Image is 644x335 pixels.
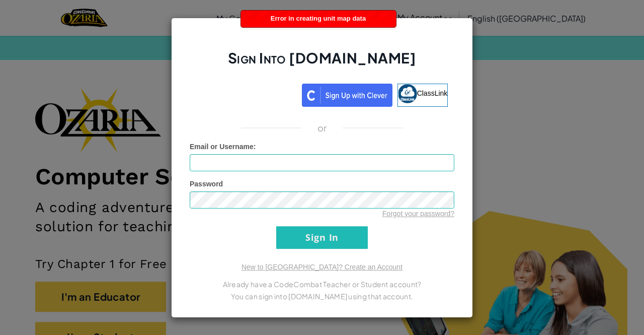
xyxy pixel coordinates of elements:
span: ClassLink [417,89,448,97]
span: Email or Username [190,143,254,151]
a: New to [GEOGRAPHIC_DATA]? Create an Account [242,263,403,271]
iframe: Sign in with Google Button [191,83,302,105]
span: Password [190,180,223,188]
h2: Sign Into [DOMAIN_NAME] [190,48,454,78]
p: Already have a CodeCombat Teacher or Student account? [190,278,454,290]
img: clever_sso_button@2x.png [302,84,392,107]
a: Forgot your password? [382,210,454,218]
p: You can sign into [DOMAIN_NAME] using that account. [190,290,454,302]
p: or [317,122,327,134]
img: classlink-logo-small.png [398,84,417,103]
span: Error in creating unit map data [271,15,366,22]
label: : [190,142,256,152]
input: Sign In [276,226,368,249]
